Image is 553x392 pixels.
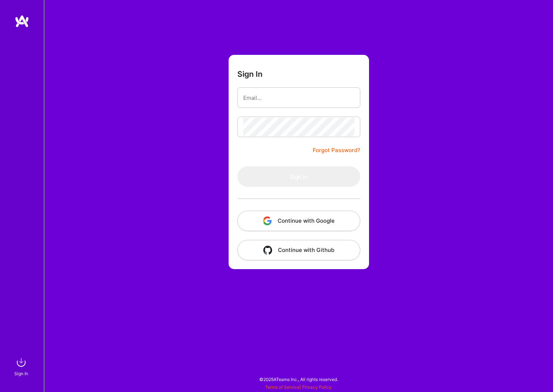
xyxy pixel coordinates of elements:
input: Email... [243,88,354,107]
div: Sign In [14,370,28,377]
a: sign inSign In [15,355,29,377]
button: Continue with Google [237,211,360,231]
img: icon [263,246,272,255]
button: Sign In [237,166,360,187]
img: icon [263,216,272,225]
a: Privacy Policy [302,384,332,390]
img: logo [15,15,29,28]
h3: Sign In [237,69,263,79]
a: Forgot Password? [313,146,360,155]
span: | [265,384,332,390]
a: Terms of Service [265,384,300,390]
button: Continue with Github [237,240,360,260]
div: © 2025 ATeams Inc., All rights reserved. [44,370,553,388]
img: sign in [14,355,29,370]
